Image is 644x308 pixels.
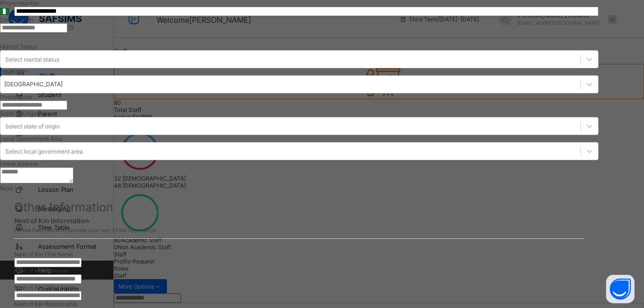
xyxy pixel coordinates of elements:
[606,275,635,303] button: Open asap
[4,81,63,88] div: [GEOGRAPHIC_DATA]
[14,217,584,225] span: Next of Kin Information
[14,300,77,308] label: Next of Kin Relationship
[14,284,76,291] label: Next of Kin Other Name
[5,147,83,154] div: Select local government area
[14,200,113,214] span: Other Information
[14,227,584,234] span: Fill the field below to provide your next of kin information.
[14,267,68,274] label: Next of Kin Surname
[5,122,60,129] div: Select state of origin
[14,251,73,258] label: Next of Kin First Name
[5,55,59,63] div: Select marital status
